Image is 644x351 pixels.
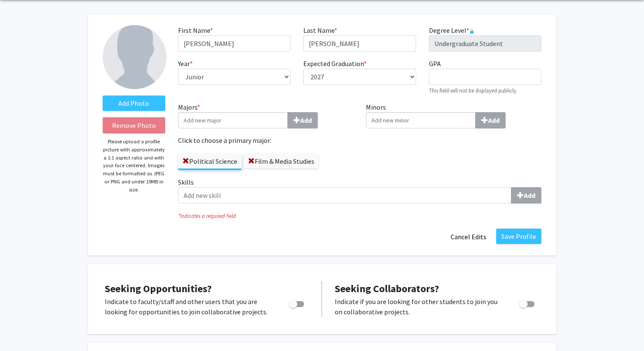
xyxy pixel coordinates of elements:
input: Majors*Add [178,112,288,128]
p: Indicate if you are looking for other students to join you on collaborative projects. [335,296,503,317]
span: Seeking Opportunities? [105,282,212,295]
button: Save Profile [496,229,541,244]
small: This field will not be displayed publicly. [429,87,517,94]
button: Minors [475,112,506,128]
b: Add [300,116,312,125]
p: Please upload a profile picture with approximately a 1:1 aspect ratio and with your face centered... [103,138,165,194]
label: Year [178,58,193,69]
div: Toggle [516,296,539,309]
label: Click to choose a primary major: [178,135,354,145]
label: Minors [366,102,541,128]
label: First Name [178,25,213,35]
button: Remove Photo [103,117,165,133]
img: Profile Picture [103,25,167,89]
label: Political Science [178,154,241,168]
b: Add [524,191,535,200]
label: Degree Level [429,25,474,35]
label: AddProfile Picture [103,96,165,111]
input: MinorsAdd [366,112,476,128]
button: Skills [511,187,541,203]
i: Indicates a required field [178,212,541,220]
label: Skills [178,177,541,203]
label: Majors [178,102,354,128]
button: Cancel Edits [445,229,492,245]
label: Last Name [303,25,337,35]
span: Seeking Collaborators? [335,282,439,295]
div: Toggle [285,296,309,309]
input: SkillsAdd [178,187,512,203]
p: Indicate to faculty/staff and other users that you are looking for opportunities to join collabor... [105,296,273,317]
iframe: Chat [6,313,36,345]
button: Majors* [287,112,318,128]
b: Add [488,116,500,125]
label: GPA [429,58,441,69]
label: Expected Graduation [303,58,367,69]
label: Film & Media Studies [244,154,319,168]
svg: This information is provided and automatically updated by Johns Hopkins University and is not edi... [469,29,474,34]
